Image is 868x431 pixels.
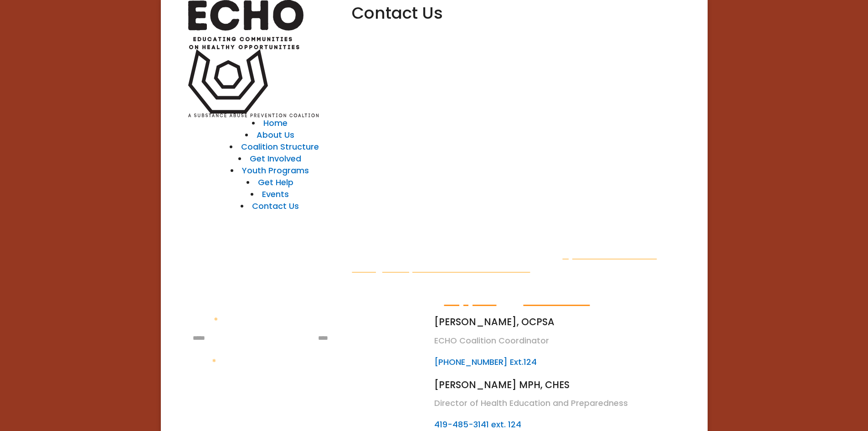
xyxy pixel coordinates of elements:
[188,114,318,117] img: ECHO_text
[258,177,293,188] a: Get Help
[434,314,680,334] h4: [PERSON_NAME], OCPSA
[444,289,497,308] u: support
[257,129,294,140] a: About Us
[242,165,309,176] a: Youth Programs
[434,334,680,348] p: ECHO Coalition Coordinator
[352,223,680,288] div: ECHO Coalition is focused on providing opportunities for youth and adults to increase awareness o...
[250,153,301,164] a: Get Involved
[188,49,268,114] img: ECHO Logo_black
[188,356,434,370] label: Email
[188,397,434,412] label: Phone
[188,288,680,314] h2: We are happy to provide you with the and you need.
[434,356,537,368] a: [PHONE_NUMBER] Ext.124
[352,249,657,274] strong: if you are an individual looking for help and not sure where to start
[263,117,288,129] a: Home
[524,289,590,308] u: resources
[188,314,309,329] label: Name
[434,397,680,410] p: Director of Health Education and Preparedness
[252,200,299,212] a: Contact Us
[434,419,521,430] a: 419-485-3141 ext. 124
[241,141,319,152] a: Coalition Structure
[262,188,289,200] a: Events
[434,377,680,397] h4: [PERSON_NAME] MPH, CHES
